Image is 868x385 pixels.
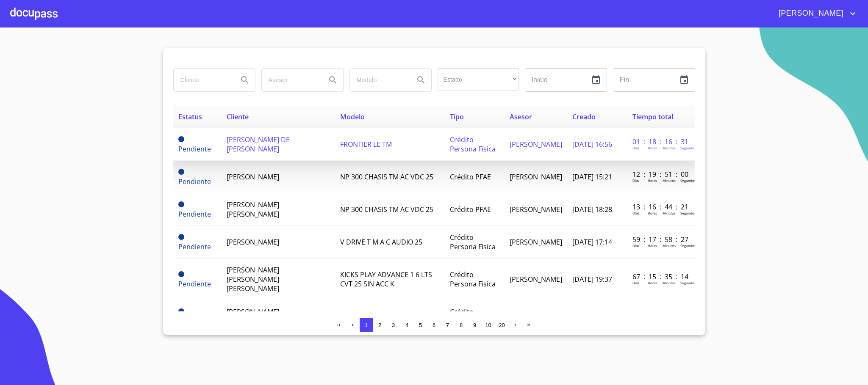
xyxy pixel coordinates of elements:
span: NP 300 CHASIS TM AC VDC 25 [340,172,433,181]
span: Crédito Persona Física [450,233,496,251]
span: NP 300 CHASIS TM AC VDC 25 [340,205,433,214]
p: 67 : 15 : 35 : 14 [632,272,690,281]
span: [DATE] 17:14 [572,237,612,247]
p: Horas [648,211,657,215]
p: 59 : 17 : 58 : 27 [632,235,690,244]
p: Minutos [663,243,676,248]
button: 10 [482,318,495,332]
p: Minutos [663,211,676,215]
p: Minutos [663,146,676,150]
button: 6 [427,318,441,332]
span: [PERSON_NAME] [510,275,562,284]
span: [PERSON_NAME] [510,237,562,247]
p: Segundos [680,211,696,215]
span: 4 [405,322,408,328]
span: 10 [485,322,491,328]
button: 20 [495,318,509,332]
span: Pendiente [178,201,184,207]
button: Search [235,70,255,90]
span: Pendiente [178,271,184,277]
span: Crédito Persona Física [450,135,496,154]
p: Segundos [680,146,696,150]
span: FRONTIER LE TM [340,140,392,149]
p: Minutos [663,280,676,285]
button: 7 [441,318,455,332]
span: Pendiente [178,177,211,186]
p: Minutos [663,178,676,183]
span: [DATE] 18:28 [572,205,612,214]
p: 81 : 16 : 33 : 16 [632,309,690,319]
p: Dias [632,178,639,183]
span: Pendiente [178,169,184,175]
input: search [350,69,408,91]
input: search [262,69,319,91]
span: [PERSON_NAME] [PERSON_NAME] [PERSON_NAME] [227,265,279,293]
span: Pendiente [178,209,211,219]
button: 9 [468,318,482,332]
span: Crédito PFAE [450,205,491,214]
span: Cliente [227,112,249,121]
span: [PERSON_NAME] [227,172,279,181]
span: [PERSON_NAME] [510,172,562,181]
p: Segundos [680,280,696,285]
span: Crédito PFAE [450,172,491,181]
p: Horas [648,280,657,285]
span: 6 [433,322,435,328]
span: [PERSON_NAME] [PERSON_NAME] [227,200,279,219]
span: 2 [378,322,381,328]
button: 2 [373,318,387,332]
span: [DATE] 15:21 [572,172,612,181]
span: [PERSON_NAME] DE [PERSON_NAME] [227,135,290,154]
span: Tipo [450,112,464,121]
button: account of current user [772,7,858,20]
span: KICKS PLAY ADVANCE 1 6 LTS CVT 25 SIN ACC K [340,270,432,289]
div: ​ [438,68,519,91]
span: Pendiente [178,144,211,154]
span: Pendiente [178,234,184,240]
button: 3 [387,318,400,332]
span: 3 [392,322,395,328]
span: [DATE] 16:56 [572,140,612,149]
span: Crédito Persona Física [450,270,496,289]
input: search [174,69,231,91]
span: Modelo [340,112,365,121]
span: Pendiente [178,279,211,289]
p: Segundos [680,243,696,248]
span: Pendiente [178,242,211,251]
p: Horas [648,146,657,150]
button: 5 [414,318,427,332]
span: Pendiente [178,136,184,142]
p: Horas [648,243,657,248]
p: 13 : 16 : 44 : 21 [632,202,690,212]
span: Crédito Persona Física [450,307,496,326]
span: [DATE] 19:37 [572,275,612,284]
button: 4 [400,318,414,332]
button: Search [411,70,431,90]
span: [PERSON_NAME] [PERSON_NAME] [227,307,279,326]
button: 8 [455,318,468,332]
p: Segundos [680,178,696,183]
span: Tiempo total [632,112,673,121]
span: 9 [473,322,476,328]
span: 8 [460,322,463,328]
span: [PERSON_NAME] [510,140,562,149]
span: V DRIVE T M A C AUDIO 25 [340,237,422,247]
span: 5 [419,322,422,328]
p: Dias [632,211,639,215]
button: Search [323,70,343,90]
p: Dias [632,280,639,285]
span: Creado [572,112,596,121]
p: Dias [632,243,639,248]
span: [PERSON_NAME] [510,205,562,214]
p: 12 : 19 : 51 : 00 [632,170,690,179]
span: 7 [446,322,449,328]
span: 20 [499,322,505,328]
span: [PERSON_NAME] [227,237,279,247]
p: Dias [632,146,639,150]
span: [PERSON_NAME] [772,7,848,20]
span: 1 [365,322,368,328]
span: Pendiente [178,308,184,314]
p: Horas [648,178,657,183]
p: 01 : 18 : 16 : 31 [632,137,690,146]
span: Asesor [510,112,532,121]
